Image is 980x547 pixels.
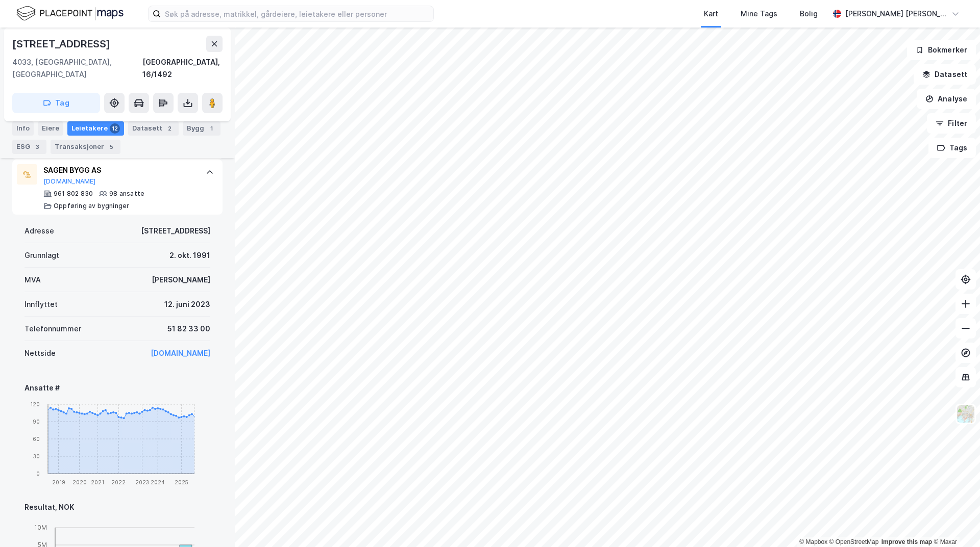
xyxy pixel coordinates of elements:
[164,298,210,310] div: 12. juni 2023
[175,479,188,485] tspan: 2025
[67,121,124,136] div: Leietakere
[845,8,947,20] div: [PERSON_NAME] [PERSON_NAME]
[51,140,120,154] div: Transaksjoner
[24,323,81,335] div: Telefonnummer
[206,123,216,134] div: 1
[829,538,879,545] a: OpenStreetMap
[12,56,142,81] div: 4033, [GEOGRAPHIC_DATA], [GEOGRAPHIC_DATA]
[12,36,112,52] div: [STREET_ADDRESS]
[704,8,718,20] div: Kart
[167,323,210,335] div: 51 82 33 00
[152,274,210,286] div: [PERSON_NAME]
[907,40,976,60] button: Bokmerker
[38,121,63,136] div: Eiere
[881,538,932,545] a: Improve this map
[914,64,976,85] button: Datasett
[54,202,129,210] div: Oppføring av bygninger
[33,418,40,424] tspan: 90
[52,479,65,485] tspan: 2019
[169,249,210,262] div: 2. okt. 1991
[72,479,87,485] tspan: 2020
[151,479,165,485] tspan: 2024
[800,8,818,20] div: Bolig
[32,142,42,152] div: 3
[24,382,210,394] div: Ansatte #
[12,93,100,113] button: Tag
[141,225,210,237] div: [STREET_ADDRESS]
[928,138,976,158] button: Tags
[917,89,976,109] button: Analyse
[43,177,96,186] button: [DOMAIN_NAME]
[142,56,223,81] div: [GEOGRAPHIC_DATA], 16/1492
[929,498,980,547] div: Kontrollprogram for chat
[161,6,433,21] input: Søk på adresse, matrikkel, gårdeiere, leietakere eller personer
[24,298,58,310] div: Innflyttet
[24,501,210,513] div: Resultat, NOK
[128,121,179,136] div: Datasett
[109,190,144,198] div: 98 ansatte
[24,274,41,286] div: MVA
[956,404,975,424] img: Z
[24,347,56,359] div: Nettside
[799,538,827,545] a: Mapbox
[30,401,40,407] tspan: 120
[111,479,126,485] tspan: 2022
[34,524,47,531] tspan: 10M
[929,498,980,547] iframe: Chat Widget
[91,479,104,485] tspan: 2021
[135,479,149,485] tspan: 2023
[24,225,54,237] div: Adresse
[43,164,195,176] div: SAGEN BYGG AS
[24,249,59,262] div: Grunnlagt
[12,121,34,136] div: Info
[33,453,40,459] tspan: 30
[54,190,93,198] div: 961 802 830
[16,5,124,22] img: logo.f888ab2527a4732fd821a326f86c7f29.svg
[12,140,46,154] div: ESG
[164,123,175,134] div: 2
[110,123,120,134] div: 12
[151,349,210,357] a: [DOMAIN_NAME]
[183,121,220,136] div: Bygg
[33,435,40,441] tspan: 60
[741,8,777,20] div: Mine Tags
[36,470,40,476] tspan: 0
[927,113,976,134] button: Filter
[106,142,116,152] div: 5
